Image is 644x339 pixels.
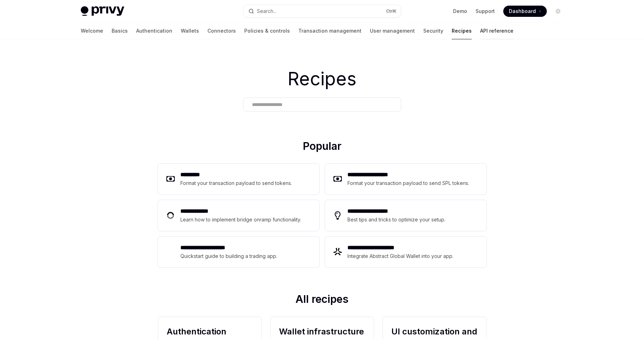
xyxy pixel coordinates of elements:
a: User management [370,22,415,39]
div: Search... [257,7,277,15]
div: Format your transaction payload to send tokens. [180,179,292,187]
div: Best tips and tricks to optimize your setup. [347,215,446,224]
a: Security [423,22,443,39]
div: Format your transaction payload to send SPL tokens. [347,179,470,187]
div: Integrate Abstract Global Wallet into your app. [347,252,454,260]
a: Demo [453,8,467,15]
a: Dashboard [503,6,547,17]
span: Ctrl K [386,8,397,14]
button: Toggle dark mode [552,6,564,17]
a: API reference [480,22,513,39]
span: Dashboard [509,8,536,15]
a: Connectors [207,22,236,39]
a: **** **** ***Learn how to implement bridge onramp functionality. [158,200,319,231]
a: Transaction management [298,22,361,39]
a: Welcome [81,22,103,39]
a: Policies & controls [244,22,290,39]
a: **** ****Format your transaction payload to send tokens. [158,164,319,194]
div: Learn how to implement bridge onramp functionality. [180,215,303,224]
h2: All recipes [158,293,486,308]
a: Wallets [181,22,199,39]
div: Quickstart guide to building a trading app. [180,252,278,260]
a: Authentication [136,22,172,39]
a: Recipes [452,22,472,39]
a: Basics [112,22,128,39]
button: Open search [244,5,401,18]
a: Support [476,8,495,15]
img: light logo [81,6,124,16]
h2: Popular [158,140,486,155]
